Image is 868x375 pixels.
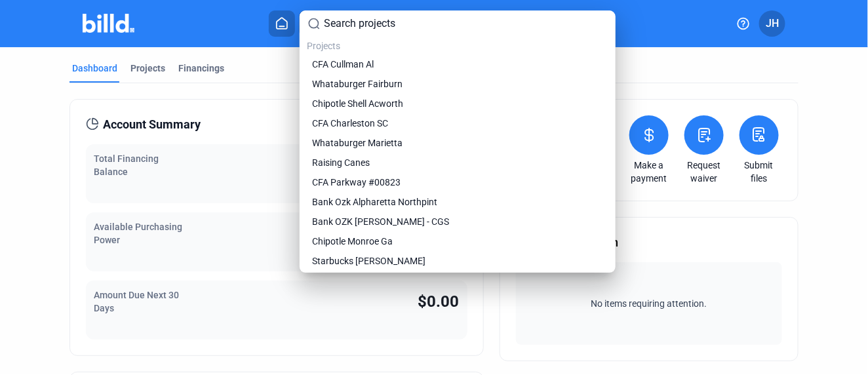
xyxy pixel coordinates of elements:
[313,97,404,110] span: Chipotle Shell Acworth
[313,195,438,208] span: Bank Ozk Alpharetta Northpint
[313,235,393,248] span: Chipotle Monroe Ga
[313,176,401,189] span: CFA Parkway #00823
[325,16,608,31] input: Search projects
[313,136,403,149] span: Whataburger Marietta
[313,77,403,90] span: Whataburger Fairburn
[307,41,341,51] span: Projects
[313,117,389,130] span: CFA Charleston SC
[313,58,374,71] span: CFA Cullman Al
[313,254,426,267] span: Starbucks [PERSON_NAME]
[313,156,370,169] span: Raising Canes
[313,215,450,228] span: Bank OZK [PERSON_NAME] - CGS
